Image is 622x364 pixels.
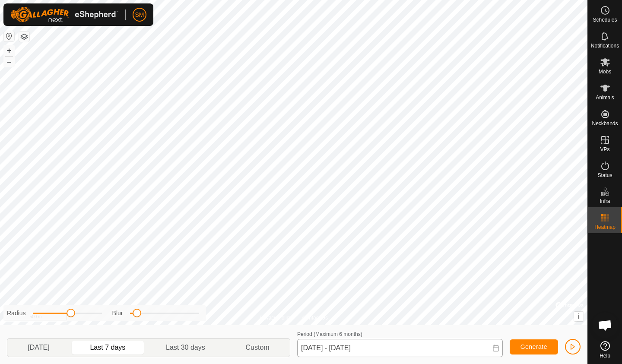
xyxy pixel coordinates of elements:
span: Custom [246,342,270,353]
span: Neckbands [592,121,618,126]
label: Radius [7,309,26,318]
button: Map Layers [19,32,29,42]
span: SM [135,10,144,19]
a: Open chat [592,312,618,338]
button: – [4,57,14,67]
button: Generate [510,339,558,355]
span: Status [597,173,612,178]
span: Infra [600,199,610,204]
a: Contact Us [302,314,328,322]
label: Period (Maximum 6 months) [297,331,362,337]
button: Reset Map [4,31,14,41]
span: [DATE] [28,342,49,353]
span: i [578,313,580,320]
span: Notifications [591,43,619,48]
button: + [4,45,14,56]
span: Mobs [599,69,611,74]
span: Last 30 days [166,342,205,353]
label: Blur [112,309,123,318]
span: Heatmap [594,225,616,230]
img: Gallagher Logo [10,7,118,22]
span: Generate [520,343,547,350]
span: Help [600,353,610,358]
span: Last 7 days [90,342,125,353]
span: Animals [596,95,614,100]
a: Privacy Policy [260,314,292,322]
span: VPs [600,147,609,152]
button: i [574,312,584,321]
a: Help [588,338,622,362]
span: Schedules [593,17,617,22]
